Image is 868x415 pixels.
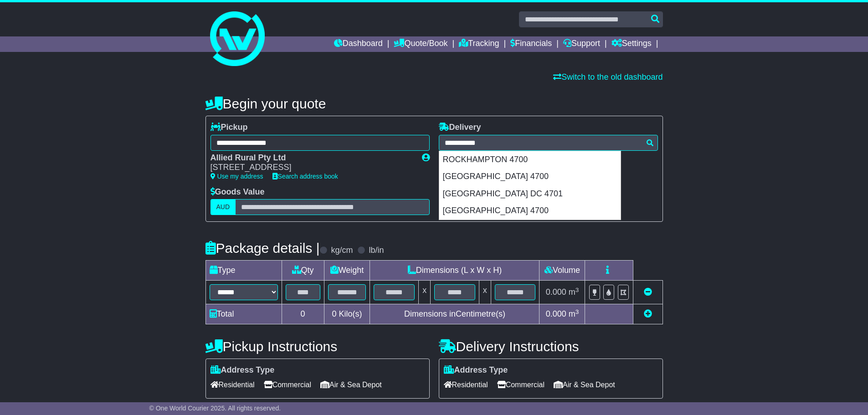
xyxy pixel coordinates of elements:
[211,199,236,215] label: AUD
[264,378,311,392] span: Commercial
[205,241,320,256] h4: Package details |
[444,365,508,375] label: Address Type
[211,163,413,173] div: [STREET_ADDRESS]
[272,173,338,180] a: Search address book
[439,135,658,151] typeahead: Please provide city
[320,378,382,392] span: Air & Sea Depot
[370,261,539,281] td: Dimensions (L x W x H)
[644,287,652,297] a: Remove this item
[439,202,621,220] div: [GEOGRAPHIC_DATA] 4700
[211,365,275,375] label: Address Type
[211,153,413,163] div: Allied Rural Pty Ltd
[211,173,263,180] a: Use my address
[510,36,552,52] a: Financials
[282,261,324,281] td: Qty
[419,281,431,304] td: x
[282,304,324,324] td: 0
[369,246,384,256] label: lb/in
[324,261,370,281] td: Weight
[205,261,282,281] td: Type
[569,287,579,297] span: m
[149,405,281,412] span: © One World Courier 2025. All rights reserved.
[563,36,600,52] a: Support
[332,309,336,318] span: 0
[211,378,255,392] span: Residential
[575,308,579,315] sup: 3
[439,168,621,185] div: [GEOGRAPHIC_DATA] 4700
[479,281,491,304] td: x
[331,246,353,256] label: kg/cm
[334,36,383,52] a: Dashboard
[553,72,663,82] a: Switch to the old dashboard
[394,36,447,52] a: Quote/Book
[211,123,248,133] label: Pickup
[546,309,566,318] span: 0.000
[497,378,544,392] span: Commercial
[324,304,370,324] td: Kilo(s)
[439,123,481,133] label: Delivery
[554,378,615,392] span: Air & Sea Depot
[205,339,430,354] h4: Pickup Instructions
[211,187,265,197] label: Goods Value
[205,304,282,324] td: Total
[539,261,585,281] td: Volume
[439,185,621,203] div: [GEOGRAPHIC_DATA] DC 4701
[569,309,579,318] span: m
[644,309,652,318] a: Add new item
[370,304,539,324] td: Dimensions in Centimetre(s)
[205,96,663,111] h4: Begin your quote
[575,287,579,293] sup: 3
[444,378,488,392] span: Residential
[439,339,663,354] h4: Delivery Instructions
[439,151,621,169] div: ROCKHAMPTON 4700
[546,287,566,297] span: 0.000
[611,36,652,52] a: Settings
[459,36,499,52] a: Tracking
